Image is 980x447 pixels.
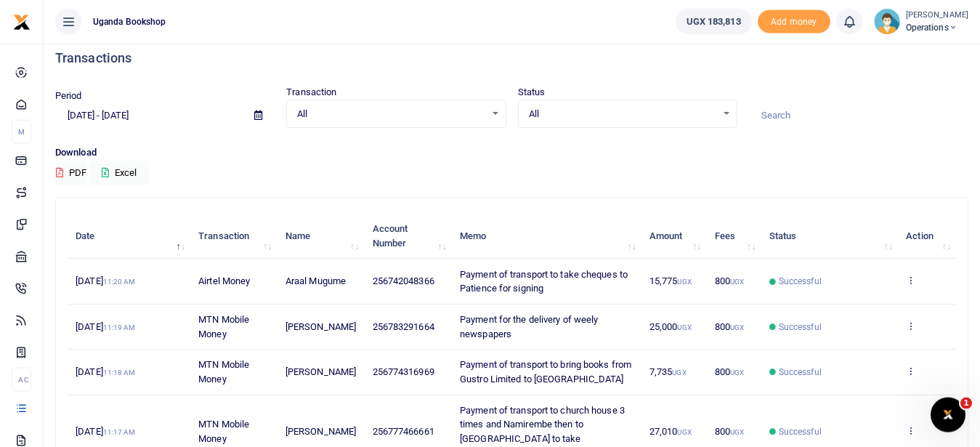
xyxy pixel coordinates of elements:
img: logo-small [13,14,31,31]
span: Araal Mugume [286,275,346,286]
th: Account Number: activate to sort column ascending [364,214,452,259]
span: Operations [906,21,968,34]
span: 7,735 [649,366,687,377]
iframe: Intercom live chat [931,398,965,432]
th: Name: activate to sort column ascending [278,214,365,259]
span: Airtel Money [198,275,250,286]
th: Amount: activate to sort column ascending [641,214,707,259]
th: Date: activate to sort column descending [68,214,190,259]
small: UGX [730,428,744,436]
span: Successful [779,321,822,334]
button: Excel [89,161,149,185]
span: [DATE] [76,275,135,286]
span: 800 [715,275,745,286]
a: logo-small logo-large logo-large [13,16,31,27]
th: Memo: activate to sort column ascending [452,214,641,259]
span: UGX 183,813 [687,15,741,29]
span: Payment of transport to bring books from Gustro Limited to [GEOGRAPHIC_DATA] [460,359,631,384]
span: 1 [960,398,972,409]
img: profile-user [874,9,900,35]
span: 800 [715,366,745,377]
li: Wallet ballance [670,9,758,35]
span: Payment for the delivery of weely newspapers [460,314,598,339]
span: [DATE] [76,321,135,332]
span: 25,000 [649,321,692,332]
input: Search [749,103,968,128]
small: UGX [677,428,691,436]
a: Add money [758,15,830,26]
small: 11:17 AM [103,428,136,436]
span: Successful [779,425,822,438]
span: 15,775 [649,275,692,286]
small: UGX [677,278,691,286]
span: All [297,107,485,121]
small: 11:19 AM [103,323,136,331]
span: Successful [779,366,822,379]
span: Payment of transport to take cheques to Patience for signing [460,269,628,294]
span: Successful [779,275,822,288]
small: 11:20 AM [103,278,136,286]
span: Add money [758,10,830,34]
button: PDF [55,161,87,185]
span: [DATE] [76,426,135,437]
small: UGX [730,323,744,331]
li: Ac [12,368,31,392]
span: 256783291664 [373,321,434,332]
li: Toup your wallet [758,10,830,34]
span: 27,010 [649,426,692,437]
small: UGX [730,369,744,376]
span: [DATE] [76,366,135,377]
small: UGX [677,323,691,331]
span: 800 [715,321,745,332]
span: 256777466661 [373,426,434,437]
span: 800 [715,426,745,437]
span: [PERSON_NAME] [286,321,356,332]
span: [PERSON_NAME] [286,426,356,437]
label: Period [55,89,82,103]
th: Status: activate to sort column ascending [761,214,898,259]
small: [PERSON_NAME] [906,9,968,22]
span: All [529,107,716,121]
li: M [12,120,31,144]
a: UGX 183,813 [676,9,752,35]
a: profile-user [PERSON_NAME] Operations [874,9,968,35]
span: [PERSON_NAME] [286,366,356,377]
span: MTN Mobile Money [198,359,249,384]
p: Download [55,145,968,161]
th: Fees: activate to sort column ascending [707,214,761,259]
input: select period [55,103,243,128]
span: MTN Mobile Money [198,314,249,339]
span: Uganda bookshop [87,15,172,28]
span: 256774316969 [373,366,434,377]
small: UGX [730,278,744,286]
span: 256742048366 [373,275,434,286]
th: Transaction: activate to sort column ascending [190,214,278,259]
small: UGX [672,369,686,376]
th: Action: activate to sort column ascending [898,214,956,259]
span: MTN Mobile Money [198,419,249,444]
label: Transaction [286,85,336,100]
small: 11:18 AM [103,369,136,376]
h4: Transactions [55,50,968,66]
label: Status [518,85,546,100]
